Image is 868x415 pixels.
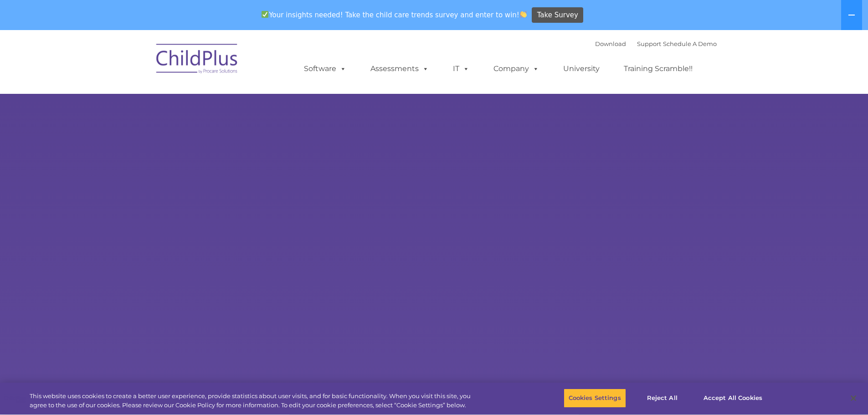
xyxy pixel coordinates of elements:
[127,97,165,104] span: Phone number
[484,60,548,78] a: Company
[615,60,702,78] a: Training Scramble!!
[699,389,767,408] button: Accept All Cookies
[537,7,578,23] span: Take Survey
[127,60,154,67] span: Last name
[444,60,478,78] a: IT
[564,389,626,408] button: Cookies Settings
[843,388,863,408] button: Close
[634,389,691,408] button: Reject All
[595,40,626,47] a: Download
[361,60,438,78] a: Assessments
[532,7,583,23] a: Take Survey
[152,37,243,83] img: ChildPlus by Procare Solutions
[520,11,527,18] img: 👏
[295,60,355,78] a: Software
[258,6,531,24] span: Your insights needed! Take the child care trends survey and enter to win!
[663,40,717,47] a: Schedule A Demo
[637,40,661,47] a: Support
[262,11,268,18] img: ✅
[30,392,478,410] div: This website uses cookies to create a better user experience, provide statistics about user visit...
[554,60,609,78] a: University
[595,40,717,47] font: |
